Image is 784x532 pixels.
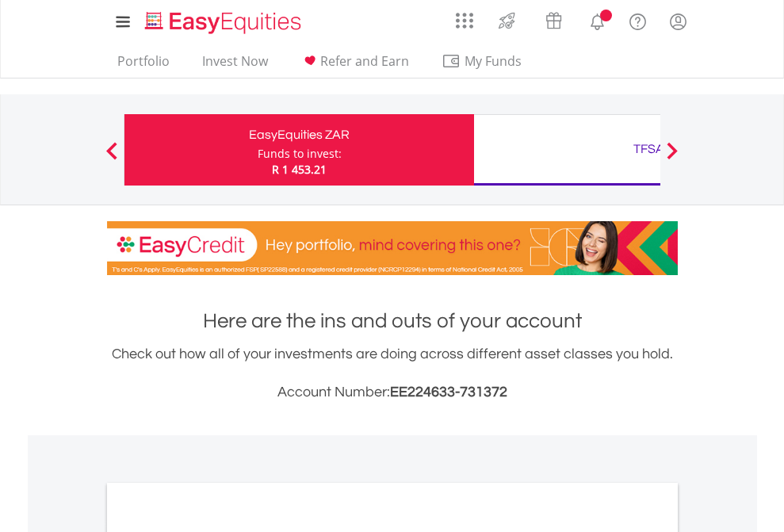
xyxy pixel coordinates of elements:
img: EasyCredit Promotion Banner [107,221,678,275]
div: EasyEquities ZAR [134,124,465,146]
span: R 1 453.21 [272,162,327,177]
div: Check out how all of your investments are doing across different asset classes you hold. [107,343,678,404]
a: Portfolio [111,53,176,78]
a: Vouchers [530,4,577,33]
button: Next [656,150,688,166]
span: My Funds [442,51,545,71]
a: Invest Now [196,53,274,78]
a: My Profile [658,4,698,39]
img: EasyEquities_Logo.png [142,10,308,36]
span: Refer and Earn [320,52,409,70]
span: EE224633-731372 [390,385,507,400]
a: Refer and Earn [294,53,415,78]
h1: Here are the ins and outs of your account [107,307,678,335]
img: thrive-v2.svg [494,8,520,33]
a: AppsGrid [446,4,484,29]
a: Notifications [577,4,618,36]
a: Home page [139,4,308,36]
div: Funds to invest: [258,146,342,162]
h3: Account Number: [107,381,678,404]
img: vouchers-v2.svg [541,8,567,33]
img: grid-menu-icon.svg [456,12,473,29]
button: Previous [96,150,128,166]
a: FAQ's and Support [618,4,658,36]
